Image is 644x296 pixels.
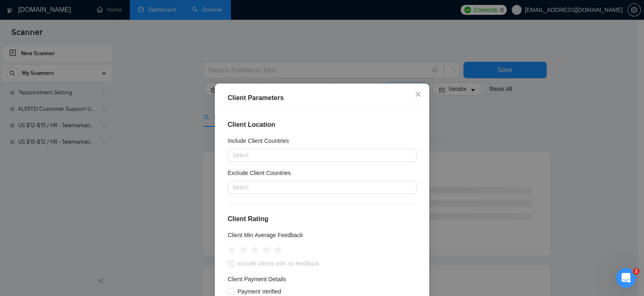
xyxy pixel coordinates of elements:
[228,120,416,130] h4: Client Location
[234,259,322,268] span: Include clients with no feedback
[415,91,421,98] span: close
[228,136,289,145] h5: Include Client Countries
[228,168,291,177] h5: Exclude Client Countries
[228,93,416,103] div: Client Parameters
[633,268,639,275] span: 1
[251,246,259,254] span: star
[228,275,286,284] h4: Client Payment Details
[228,246,236,254] span: star
[228,214,416,224] h4: Client Rating
[274,246,282,254] span: star
[239,246,247,254] span: star
[407,84,429,106] button: Close
[616,268,636,288] iframe: Intercom live chat
[228,231,303,240] h5: Client Min Average Feedback
[262,246,270,254] span: star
